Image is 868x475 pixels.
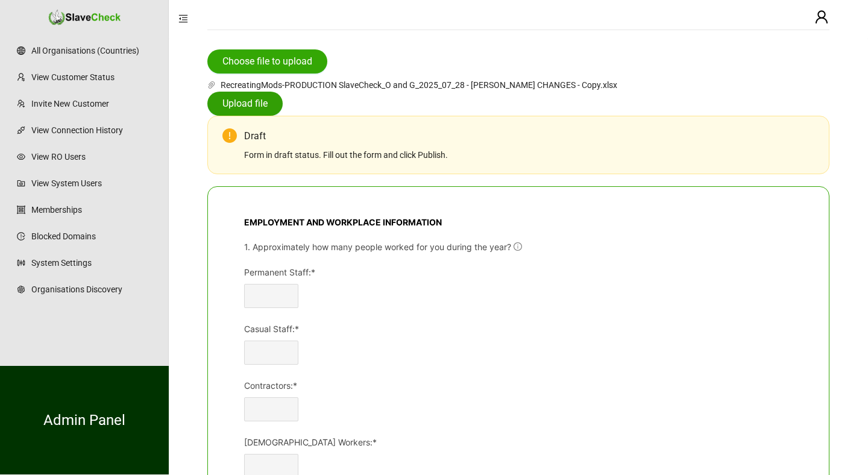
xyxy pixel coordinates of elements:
a: System Settings [31,251,156,275]
span: Upload file [222,96,268,111]
span: exclamation-circle [222,128,237,143]
div: Form in draft status. Fill out the form and click Publish. [244,148,814,162]
a: Organisations Discovery [31,277,156,301]
input: Contractors:* [245,398,298,421]
a: Blocked Domains [31,224,156,248]
div: Draft [244,128,814,143]
a: Invite New Customer [31,92,156,116]
span: menu-fold [178,14,188,24]
a: All Organisations (Countries) [31,39,156,63]
span: 1. Approximately how many people worked for you during the year? [244,242,511,252]
span: RecreatingMods-PRODUCTION SlaveCheck_O and G_2025_07_28 - TIM CHANGES - Copy.xlsx [216,78,815,92]
span: Choose file to upload [222,54,312,69]
a: View Customer Status [31,65,156,89]
input: Permanent Staff:* [245,285,298,307]
span: paper-clip [207,81,216,89]
button: Upload file [207,92,283,116]
a: View RO Users [31,145,156,169]
label: Contractors:* [244,379,306,392]
button: Choose file to upload [207,49,327,74]
a: View Connection History [31,118,156,142]
a: View System Users [31,171,156,195]
label: Casual Staff:* [244,322,307,336]
label: Seasonal Workers:* [244,436,385,449]
span: info-circle [514,242,522,251]
input: Casual Staff:* [245,341,298,364]
span: EMPLOYMENT AND WORKPLACE INFORMATION [244,217,442,227]
a: Memberships [31,198,156,222]
label: Permanent Staff:* [244,266,324,279]
span: user [814,10,829,24]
